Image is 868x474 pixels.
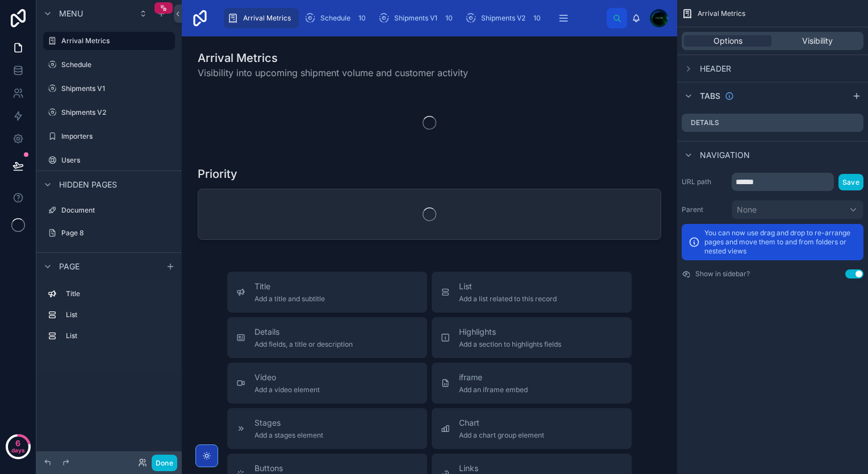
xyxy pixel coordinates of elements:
[732,200,863,219] button: None
[682,177,727,186] label: URL path
[11,442,25,458] p: days
[459,463,507,474] span: Links
[459,417,544,429] span: Chart
[59,179,117,190] span: Hidden pages
[459,372,528,383] span: iframe
[254,294,325,303] span: Add a title and subtitle
[61,36,168,45] label: Arrival Metrics
[254,463,335,474] span: Buttons
[227,408,427,449] button: StagesAdd a stages element
[218,6,607,31] div: scrollable content
[43,32,175,50] a: Arrival Metrics
[695,269,750,278] label: Show in sidebar?
[243,14,291,23] span: Arrival Metrics
[355,11,369,25] div: 10
[301,8,373,28] a: Schedule10
[43,80,175,98] a: Shipments V1
[459,431,544,440] span: Add a chart group element
[43,224,175,242] a: Page 8
[61,156,173,165] label: Users
[152,455,177,471] button: Done
[713,35,742,47] span: Options
[432,272,632,313] button: ListAdd a list related to this record
[224,8,299,28] a: Arrival Metrics
[481,14,525,23] span: Shipments V2
[15,438,20,449] p: 6
[59,261,80,272] span: Page
[698,9,745,18] span: Arrival Metrics
[43,201,175,219] a: Document
[43,127,175,145] a: Importers
[254,417,323,429] span: Stages
[66,331,170,340] label: List
[459,385,528,394] span: Add an iframe embed
[700,63,731,74] span: Header
[254,385,320,394] span: Add a video element
[254,340,353,349] span: Add fields, a title or description
[432,317,632,358] button: HighlightsAdd a section to highlights fields
[375,8,460,28] a: Shipments V110
[227,272,427,313] button: TitleAdd a title and subtitle
[459,294,557,303] span: Add a list related to this record
[66,289,170,298] label: Title
[432,408,632,449] button: ChartAdd a chart group element
[61,108,173,117] label: Shipments V2
[432,363,632,404] button: iframeAdd an iframe embed
[462,8,548,28] a: Shipments V210
[459,281,557,292] span: List
[227,317,427,358] button: DetailsAdd fields, a title or description
[802,35,833,47] span: Visibility
[36,280,182,356] div: scrollable content
[191,9,209,27] img: App logo
[459,326,561,338] span: Highlights
[61,206,173,215] label: Document
[320,14,350,23] span: Schedule
[704,228,857,256] p: You can now use drag and drop to re-arrange pages and move them to and from folders or nested views
[838,174,863,190] button: Save
[61,132,173,141] label: Importers
[59,8,83,19] span: Menu
[227,363,427,404] button: VideoAdd a video element
[459,340,561,349] span: Add a section to highlights fields
[254,372,320,383] span: Video
[700,149,750,161] span: Navigation
[442,11,456,25] div: 10
[254,281,325,292] span: Title
[530,11,544,25] div: 10
[691,118,719,127] label: Details
[700,90,720,102] span: Tabs
[43,56,175,74] a: Schedule
[61,84,173,93] label: Shipments V1
[737,204,757,215] span: None
[394,14,437,23] span: Shipments V1
[43,103,175,122] a: Shipments V2
[61,228,173,238] label: Page 8
[61,60,173,69] label: Schedule
[43,151,175,169] a: Users
[66,310,170,319] label: List
[254,326,353,338] span: Details
[254,431,323,440] span: Add a stages element
[682,205,727,214] label: Parent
